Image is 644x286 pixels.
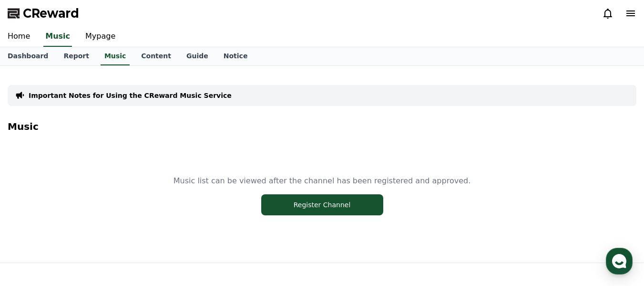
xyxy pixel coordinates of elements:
span: Home [24,221,41,229]
span: Messages [79,222,107,229]
a: Music [101,47,130,65]
a: Messages [63,207,123,231]
a: Mypage [78,27,123,47]
span: Settings [141,221,164,229]
a: Settings [123,207,183,231]
a: Music [43,27,72,47]
a: Report [56,47,97,65]
a: CReward [8,6,79,21]
h4: Music [8,121,636,132]
span: CReward [23,6,79,21]
a: Notice [216,47,256,65]
a: Content [133,47,179,65]
p: Music list can be viewed after the channel has been registered and approved. [174,175,470,187]
a: Guide [179,47,216,65]
a: Important Notes for Using the CReward Music Service [29,91,232,100]
button: Register Channel [261,194,383,215]
a: Home [3,207,63,231]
